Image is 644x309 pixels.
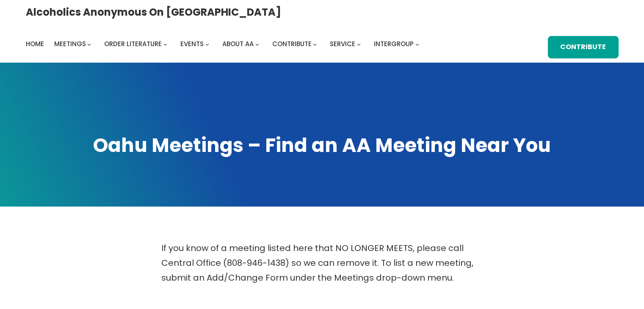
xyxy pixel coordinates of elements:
[26,3,281,21] a: Alcoholics Anonymous on [GEOGRAPHIC_DATA]
[255,42,259,46] button: About AA submenu
[26,39,44,48] span: Home
[548,36,618,58] a: Contribute
[180,38,204,50] a: Events
[180,39,204,48] span: Events
[104,39,162,48] span: Order Literature
[272,38,312,50] a: Contribute
[313,42,317,46] button: Contribute submenu
[222,39,254,48] span: About AA
[205,42,209,46] button: Events submenu
[357,42,361,46] button: Service submenu
[330,39,355,48] span: Service
[26,38,44,50] a: Home
[272,39,312,48] span: Contribute
[222,38,254,50] a: About AA
[374,38,414,50] a: Intergroup
[330,38,355,50] a: Service
[54,39,86,48] span: Meetings
[374,39,414,48] span: Intergroup
[54,38,86,50] a: Meetings
[161,241,483,285] p: If you know of a meeting listed here that NO LONGER MEETS, please call Central Office (808-946-14...
[26,132,619,158] h1: Oahu Meetings – Find an AA Meeting Near You
[415,42,419,46] button: Intergroup submenu
[163,42,167,46] button: Order Literature submenu
[26,38,422,50] nav: Intergroup
[87,42,91,46] button: Meetings submenu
